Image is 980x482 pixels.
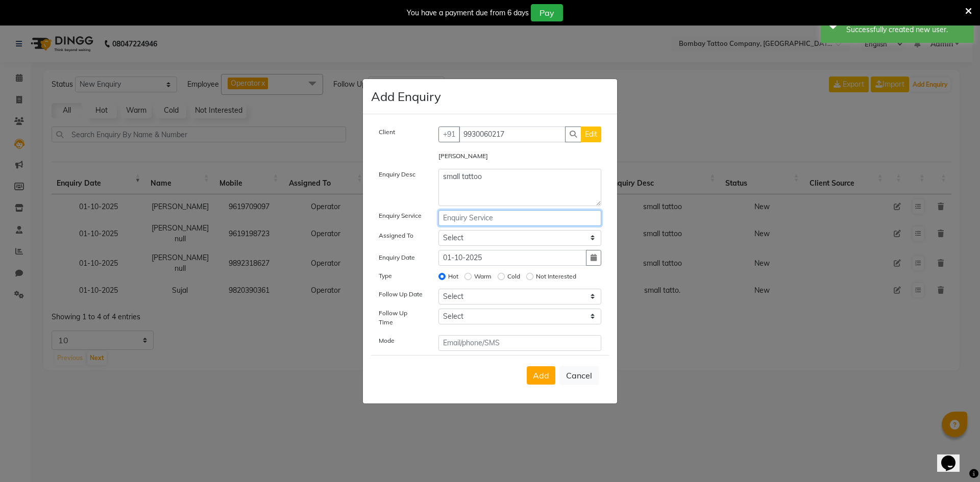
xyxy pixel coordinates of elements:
[531,4,563,21] button: Pay
[379,290,423,299] label: Follow Up Date
[533,370,549,380] span: Add
[379,170,415,179] label: Enquiry Desc
[379,253,415,262] label: Enquiry Date
[448,272,458,281] label: Hot
[379,271,392,281] label: Type
[379,309,423,327] label: Follow Up Time
[536,272,576,281] label: Not Interested
[371,87,441,106] h4: Add Enquiry
[438,335,602,351] input: Email/phone/SMS
[937,441,970,472] iframe: chat widget
[559,366,599,385] button: Cancel
[407,8,529,18] div: You have a payment due from 6 days
[379,231,413,240] label: Assigned To
[507,272,520,281] label: Cold
[459,126,566,142] input: Search by Name/Mobile/Email/Code
[585,130,597,139] span: Edit
[379,128,395,137] label: Client
[379,211,422,220] label: Enquiry Service
[527,366,555,385] button: Add
[581,126,601,142] button: Edit
[438,126,460,142] button: +91
[846,24,966,35] div: Successfully created new user.
[474,272,492,281] label: Warm
[438,210,602,226] input: Enquiry Service
[379,336,395,345] label: Mode
[438,151,488,161] label: [PERSON_NAME]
